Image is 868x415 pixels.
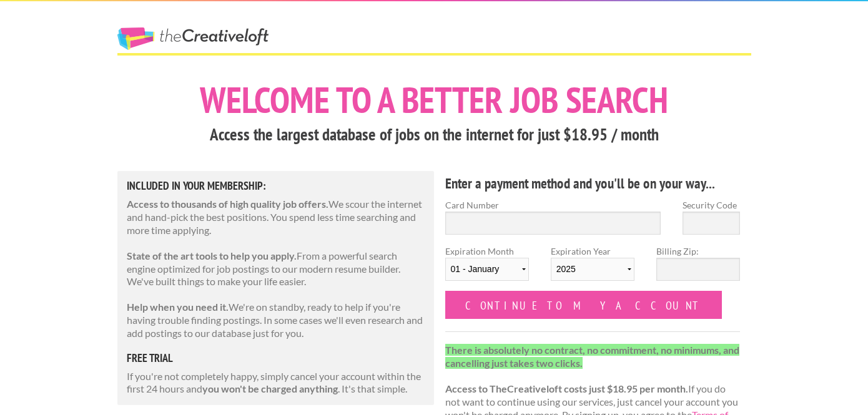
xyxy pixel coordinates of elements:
h3: Access the largest database of jobs on the internet for just $18.95 / month [117,123,751,147]
h5: Included in Your Membership: [127,180,425,192]
p: We're on standby, ready to help if you're having trouble finding postings. In some cases we'll ev... [127,301,425,339]
strong: There is absolutely no contract, no commitment, no minimums, and cancelling just takes two clicks. [445,344,739,369]
p: If you're not completely happy, simply cancel your account within the first 24 hours and . It's t... [127,370,425,396]
a: The Creative Loft [117,27,269,50]
strong: you won't be charged anything [202,383,338,394]
h5: free trial [127,353,425,364]
h1: Welcome to a better job search [117,82,751,118]
label: Expiration Month [445,245,529,291]
p: We scour the internet and hand-pick the best positions. You spend less time searching and more ti... [127,198,425,237]
h4: Enter a payment method and you'll be on your way... [445,173,741,193]
select: Expiration Month [445,258,529,281]
label: Billing Zip: [656,245,740,258]
select: Expiration Year [551,258,634,281]
p: From a powerful search engine optimized for job postings to our modern resume builder. We've buil... [127,250,425,288]
strong: Access to TheCreativeloft costs just $18.95 per month. [445,383,688,394]
label: Expiration Year [551,245,634,291]
strong: State of the art tools to help you apply. [127,250,297,261]
label: Security Code [683,198,740,212]
strong: Help when you need it. [127,301,229,313]
strong: Access to thousands of high quality job offers. [127,198,328,210]
label: Card Number [445,198,661,212]
input: Continue to my account [445,291,723,319]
